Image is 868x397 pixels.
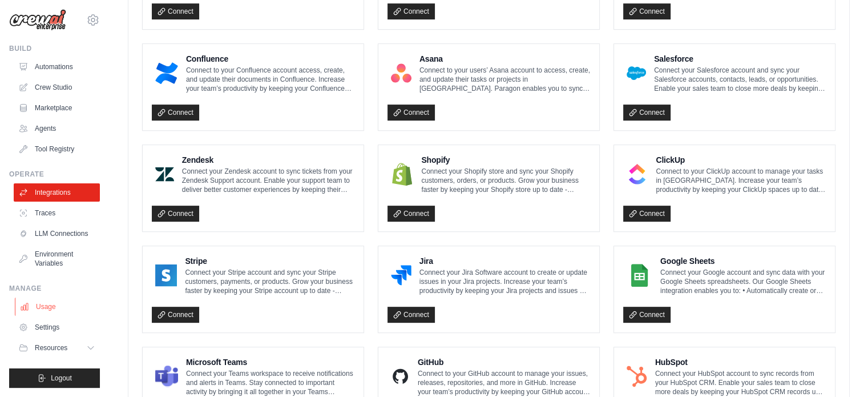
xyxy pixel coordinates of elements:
[14,204,100,222] a: Traces
[9,170,100,179] div: Operate
[387,206,435,222] a: Connect
[152,206,199,222] a: Connect
[660,255,826,267] h4: Google Sheets
[186,369,354,396] p: Connect your Teams workspace to receive notifications and alerts in Teams. Stay connected to impo...
[14,224,100,243] a: LLM Connections
[185,268,354,295] p: Connect your Stripe account and sync your Stripe customers, payments, or products. Grow your busi...
[9,9,66,31] img: Logo
[419,255,590,267] h4: Jira
[35,343,67,352] span: Resources
[418,356,590,368] h4: GitHub
[654,66,826,93] p: Connect your Salesforce account and sync your Salesforce accounts, contacts, leads, or opportunit...
[623,105,671,121] a: Connect
[418,369,590,396] p: Connect to your GitHub account to manage your issues, releases, repositories, and more in GitHub....
[186,356,354,368] h4: Microsoft Teams
[421,154,590,166] h4: Shopify
[419,66,590,93] p: Connect to your users’ Asana account to access, create, and update their tasks or projects in [GE...
[660,268,826,295] p: Connect your Google account and sync data with your Google Sheets spreadsheets. Our Google Sheets...
[656,154,826,166] h4: ClickUp
[14,339,100,357] button: Resources
[152,307,199,323] a: Connect
[14,318,100,336] a: Settings
[419,268,590,295] p: Connect your Jira Software account to create or update issues in your Jira projects. Increase you...
[14,245,100,272] a: Environment Variables
[155,62,178,85] img: Confluence Logo
[155,163,174,186] img: Zendesk Logo
[391,163,413,186] img: Shopify Logo
[627,365,647,388] img: HubSpot Logo
[14,119,100,138] a: Agents
[421,167,590,194] p: Connect your Shopify store and sync your Shopify customers, orders, or products. Grow your busine...
[182,167,354,194] p: Connect your Zendesk account to sync tickets from your Zendesk Support account. Enable your suppo...
[623,307,671,323] a: Connect
[654,53,826,65] h4: Salesforce
[656,167,826,194] p: Connect to your ClickUp account to manage your tasks in [GEOGRAPHIC_DATA]. Increase your team’s p...
[627,163,648,186] img: ClickUp Logo
[14,78,100,97] a: Crew Studio
[655,369,826,396] p: Connect your HubSpot account to sync records from your HubSpot CRM. Enable your sales team to clo...
[155,264,177,287] img: Stripe Logo
[623,206,671,222] a: Connect
[391,264,411,287] img: Jira Logo
[14,99,100,117] a: Marketplace
[185,255,354,267] h4: Stripe
[627,264,652,287] img: Google Sheets Logo
[9,284,100,293] div: Manage
[152,3,199,19] a: Connect
[387,105,435,121] a: Connect
[9,44,100,53] div: Build
[186,53,354,65] h4: Confluence
[655,356,826,368] h4: HubSpot
[623,3,671,19] a: Connect
[14,183,100,202] a: Integrations
[14,58,100,76] a: Automations
[182,154,354,166] h4: Zendesk
[391,62,411,85] img: Asana Logo
[186,66,354,93] p: Connect to your Confluence account access, create, and update their documents in Confluence. Incr...
[155,365,178,388] img: Microsoft Teams Logo
[419,53,590,65] h4: Asana
[152,105,199,121] a: Connect
[15,298,101,316] a: Usage
[387,3,435,19] a: Connect
[14,140,100,158] a: Tool Registry
[627,62,646,85] img: Salesforce Logo
[387,307,435,323] a: Connect
[9,368,100,388] button: Logout
[51,374,72,383] span: Logout
[391,365,410,388] img: GitHub Logo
